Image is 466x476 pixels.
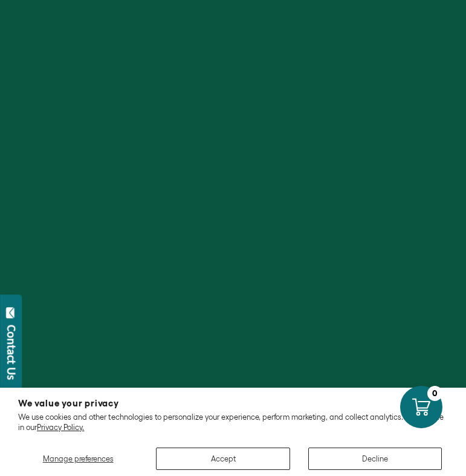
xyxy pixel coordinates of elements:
[156,448,290,470] button: Accept
[427,386,442,401] div: 0
[18,399,448,408] h2: We value your privacy
[37,423,84,432] a: Privacy Policy.
[5,325,18,380] div: Contact Us
[18,448,138,470] button: Manage preferences
[43,454,114,463] span: Manage preferences
[18,412,448,432] p: We use cookies and other technologies to personalize your experience, perform marketing, and coll...
[308,448,442,470] button: Decline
